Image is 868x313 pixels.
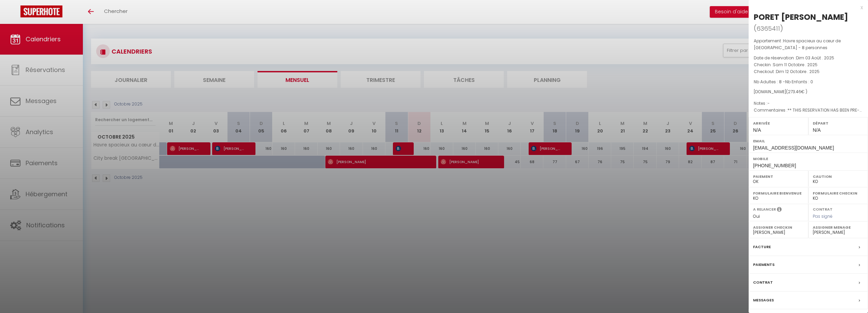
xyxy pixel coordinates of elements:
[756,24,780,33] span: 6365411
[773,62,818,68] span: Sam 11 Octobre . 2025
[754,68,863,75] p: Checkout :
[813,190,864,197] label: Formulaire Checkin
[754,24,783,33] span: ( )
[754,38,863,51] p: Appartement :
[753,279,773,286] label: Contrat
[788,89,801,95] span: 273.46
[813,207,833,211] label: Contrat
[753,127,761,133] span: N/A
[767,100,770,106] span: -
[753,155,864,162] label: Mobile
[753,138,864,144] label: Email
[776,69,820,74] span: Dim 12 Octobre . 2025
[813,173,864,180] label: Caution
[753,297,774,304] label: Messages
[753,243,771,251] label: Facture
[777,207,782,214] i: Sélectionner OUI si vous souhaiter envoyer les séquences de messages post-checkout
[785,79,813,85] span: Nb Enfants : 0
[753,224,804,231] label: Assigner Checkin
[796,55,834,61] span: Dim 03 Août . 2025
[754,100,863,107] p: Notes :
[813,224,864,231] label: Assigner Menage
[753,261,775,268] label: Paiements
[753,173,804,180] label: Paiement
[753,163,796,168] span: [PHONE_NUMBER]
[754,12,848,23] div: PORET [PERSON_NAME]
[754,89,863,95] div: [DOMAIN_NAME]
[813,213,833,219] span: Pas signé
[754,79,813,85] span: Nb Adultes : 8 -
[753,145,834,151] span: [EMAIL_ADDRESS][DOMAIN_NAME]
[754,38,841,51] span: Havre spacieux au cœur de [GEOGRAPHIC_DATA] - 8 personnes
[754,107,863,114] p: Commentaires :
[753,190,804,197] label: Formulaire Bienvenue
[813,127,821,133] span: N/A
[754,55,863,61] p: Date de réservation :
[749,3,863,12] div: x
[753,120,804,127] label: Arrivée
[753,207,776,212] label: A relancer
[813,120,864,127] label: Départ
[786,89,807,95] span: ( € )
[754,61,863,68] p: Checkin :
